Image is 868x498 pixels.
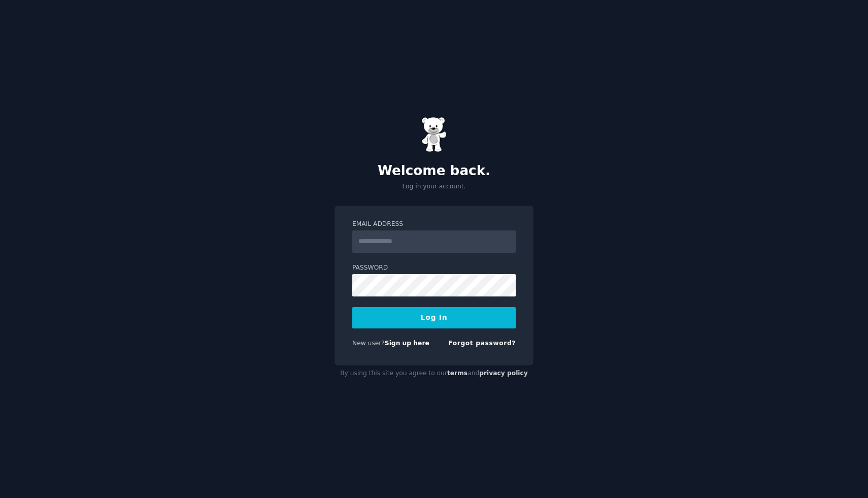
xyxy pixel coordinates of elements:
label: Email Address [352,220,516,229]
a: terms [447,370,468,377]
a: Forgot password? [448,340,516,347]
a: privacy policy [479,370,528,377]
h2: Welcome back. [335,163,533,179]
a: Sign up here [385,340,429,347]
div: By using this site you agree to our and [335,366,533,382]
p: Log in your account. [335,182,533,191]
button: Log In [352,307,516,328]
label: Password [352,263,516,273]
span: New user? [352,340,385,347]
img: Gummy Bear [421,117,447,152]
